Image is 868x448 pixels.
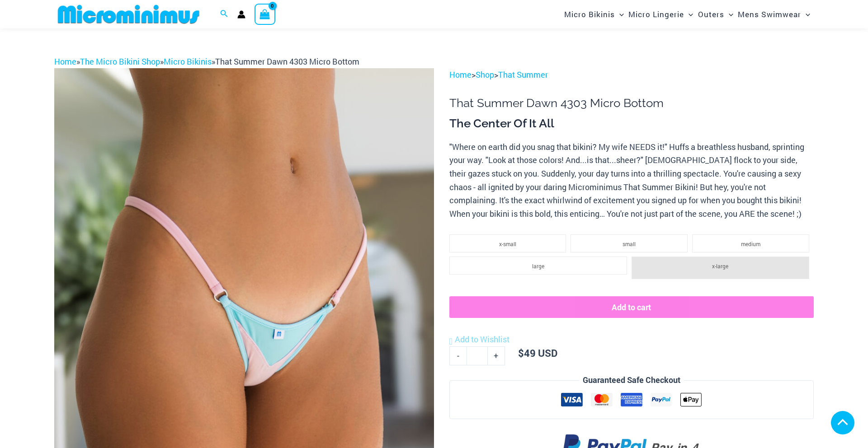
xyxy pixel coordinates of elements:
a: Home [449,69,472,80]
li: small [571,234,688,252]
span: Menu Toggle [615,3,624,26]
a: OutersMenu ToggleMenu Toggle [696,3,736,26]
span: Micro Bikinis [564,3,615,26]
a: Search icon link [220,9,228,20]
span: Menu Toggle [801,3,810,26]
span: Menu Toggle [724,3,733,26]
nav: Site Navigation [561,1,814,27]
button: Add to cart [449,296,814,318]
span: x-large [712,262,728,270]
img: MM SHOP LOGO FLAT [54,4,203,24]
a: Account icon link [237,10,245,19]
legend: Guaranteed Safe Checkout [579,373,684,387]
a: Shop [476,69,494,80]
span: Micro Lingerie [628,3,684,26]
span: medium [741,240,760,247]
span: x-small [499,240,516,247]
li: medium [692,234,809,252]
a: Mens SwimwearMenu ToggleMenu Toggle [736,3,812,26]
a: View Shopping Cart, empty [255,4,275,24]
a: + [488,346,505,365]
a: That Summer [498,69,548,80]
h1: That Summer Dawn 4303 Micro Bottom [449,96,814,110]
span: $ [518,346,524,359]
li: x-large [632,257,809,279]
a: Micro Bikinis [164,56,212,67]
span: Menu Toggle [684,3,693,26]
a: The Micro Bikini Shop [80,56,160,67]
span: large [532,262,544,270]
span: Add to Wishlist [455,334,509,345]
a: Home [54,56,76,67]
span: Outers [698,3,724,26]
li: large [449,257,627,275]
span: That Summer Dawn 4303 Micro Bottom [215,56,359,67]
li: x-small [449,234,566,252]
input: Product quantity [467,346,488,365]
p: "Where on earth did you snag that bikini? My wife NEEDS it!" Huffs a breathless husband, sprintin... [449,140,814,221]
p: > > [449,68,814,82]
a: Micro LingerieMenu ToggleMenu Toggle [626,3,695,26]
span: small [623,240,636,247]
a: - [449,346,467,365]
a: Add to Wishlist [449,333,509,346]
a: Micro BikinisMenu ToggleMenu Toggle [562,3,626,26]
span: Mens Swimwear [738,3,801,26]
h3: The Center Of It All [449,116,814,131]
span: » » » [54,56,359,67]
bdi: 49 USD [518,346,557,359]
